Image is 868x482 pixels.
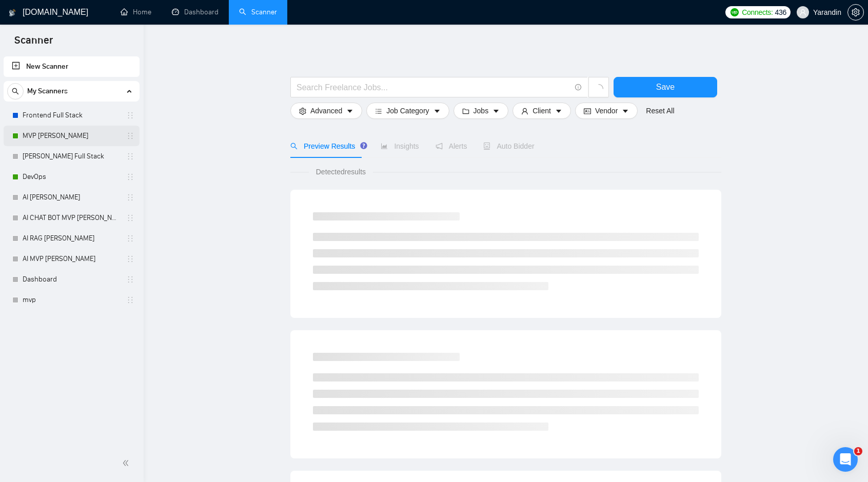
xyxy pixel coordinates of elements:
[483,143,490,150] span: robot
[7,83,24,99] button: search
[366,103,449,119] button: barsJob Categorycaret-down
[23,208,120,228] a: AI CHAT BOT MVP [PERSON_NAME]
[847,8,864,16] a: setting
[833,447,858,472] iframe: Intercom live chat
[521,107,528,114] span: user
[126,111,134,119] span: holder
[23,167,120,187] a: DevOps
[126,132,134,140] span: holder
[453,103,509,119] button: folderJobscaret-down
[12,56,131,77] a: New Scanner
[239,8,277,16] a: searchScanner
[381,142,419,150] span: Insights
[799,9,806,16] span: user
[8,88,23,95] span: search
[646,105,674,116] a: Reset All
[297,81,570,94] input: Search Freelance Jobs...
[126,173,134,181] span: holder
[584,107,591,114] span: idcard
[614,77,717,97] button: Save
[656,81,675,93] span: Save
[126,275,134,284] span: holder
[290,103,362,119] button: settingAdvancedcaret-down
[6,33,61,54] span: Scanner
[126,214,134,222] span: holder
[375,107,382,114] span: bars
[359,141,368,150] div: Tooltip anchor
[483,142,534,150] span: Auto Bidder
[299,107,306,114] span: setting
[346,107,353,114] span: caret-down
[126,152,134,160] span: holder
[854,447,862,455] span: 1
[436,143,443,150] span: notification
[9,5,16,21] img: logo
[290,143,298,150] span: search
[126,193,134,202] span: holder
[23,187,120,208] a: AI [PERSON_NAME]
[126,234,134,243] span: holder
[23,105,120,126] a: Frontend Full Stack
[27,81,68,102] span: My Scanners
[122,458,132,468] span: double-left
[126,255,134,263] span: holder
[436,142,467,150] span: Alerts
[433,107,441,114] span: caret-down
[595,105,618,116] span: Vendor
[309,166,373,177] span: Detected results
[4,81,140,310] li: My Scanners
[23,269,120,290] a: Dashboard
[532,105,551,116] span: Client
[23,290,120,310] a: mvp
[462,107,469,114] span: folder
[575,103,638,119] button: idcardVendorcaret-down
[555,107,562,114] span: caret-down
[290,142,364,150] span: Preview Results
[731,8,739,16] img: upwork-logo.png
[492,107,500,114] span: caret-down
[23,126,120,146] a: MVP [PERSON_NAME]
[575,84,582,91] span: info-circle
[310,105,342,116] span: Advanced
[23,146,120,167] a: [PERSON_NAME] Full Stack
[594,84,603,93] span: loading
[775,7,786,18] span: 436
[512,103,571,119] button: userClientcaret-down
[23,249,120,269] a: AI MVP [PERSON_NAME]
[172,8,219,16] a: dashboardDashboard
[4,56,140,77] li: New Scanner
[742,7,773,18] span: Connects:
[381,143,388,150] span: area-chart
[474,105,489,116] span: Jobs
[23,228,120,249] a: AI RAG [PERSON_NAME]
[622,107,629,114] span: caret-down
[847,4,864,21] button: setting
[126,296,134,304] span: holder
[386,105,429,116] span: Job Category
[121,8,151,16] a: homeHome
